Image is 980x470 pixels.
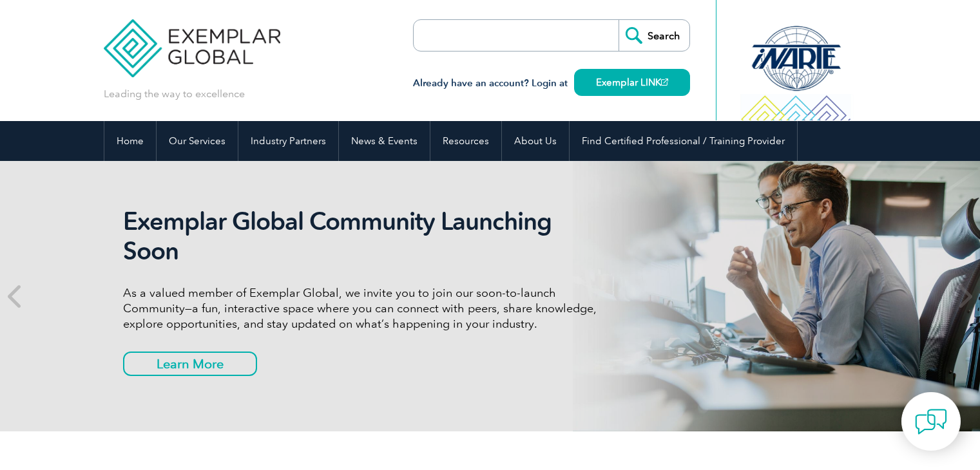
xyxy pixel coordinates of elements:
input: Search [619,20,689,51]
p: Leading the way to excellence [104,87,245,101]
h2: Exemplar Global Community Launching Soon [123,207,606,266]
img: contact-chat.png [915,406,947,438]
a: Resources [430,121,501,161]
a: About Us [502,121,569,161]
img: open_square.png [661,79,668,86]
a: Learn More [123,352,257,376]
p: As a valued member of Exemplar Global, we invite you to join our soon-to-launch Community—a fun, ... [123,285,606,332]
a: Find Certified Professional / Training Provider [570,121,797,161]
h3: Already have an account? Login at [413,75,690,91]
a: Exemplar LINK [574,69,690,96]
a: Home [104,121,156,161]
a: Industry Partners [238,121,338,161]
a: Our Services [157,121,238,161]
a: News & Events [339,121,430,161]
